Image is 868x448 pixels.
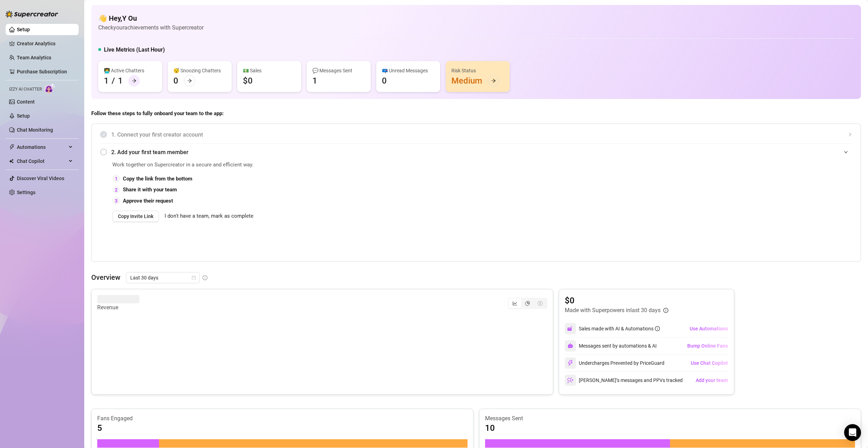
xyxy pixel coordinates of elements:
[9,86,42,93] span: Izzy AI Chatter
[689,323,728,334] button: Use Automations
[17,113,30,119] a: Setup
[100,144,852,161] div: 2. Add your first team member
[112,211,159,222] button: Copy Invite Link
[382,75,387,86] div: 0
[691,360,728,366] span: Use Chat Copilot
[97,415,468,422] article: Fans Engaged
[565,340,657,351] div: Messages sent by automations & AI
[192,276,196,280] span: calendar
[100,126,852,143] div: 1. Connect your first creator account
[485,422,495,434] article: 10
[6,11,58,18] img: logo-BBDzfeDw.svg
[491,78,496,83] span: arrow-right
[97,303,139,312] article: Revenue
[132,78,137,83] span: arrow-right
[844,424,861,441] div: Open Intercom Messenger
[9,159,14,164] img: Chat Copilot
[568,343,573,349] img: svg%3e
[112,186,120,194] div: 2
[45,83,55,93] img: AI Chatter
[123,198,173,204] strong: Approve their request
[97,422,102,434] article: 5
[112,197,120,205] div: 3
[123,176,192,182] strong: Copy the link from the bottom
[712,161,852,251] iframe: Adding Team Members
[111,148,852,157] span: 2. Add your first team member
[695,375,728,386] button: Add your team
[565,357,664,369] div: Undercharges Prevented by PriceGuard
[118,213,153,219] span: Copy Invite Link
[655,326,660,331] span: info-circle
[567,325,574,332] img: svg%3e
[112,161,694,169] span: Work together on Supercreator in a secure and efficient way.
[538,301,543,306] span: dollar-circle
[579,325,660,332] div: Sales made with AI & Automations
[312,67,365,74] div: 💬 Messages Sent
[17,38,73,49] a: Creator Analytics
[123,186,177,193] strong: Share it with your team
[690,326,728,331] span: Use Automations
[98,13,204,23] h4: 👋 Hey, Y Ou
[663,308,668,313] span: info-circle
[118,75,123,86] div: 1
[17,190,35,195] a: Settings
[565,306,661,315] article: Made with Superpowers in last 30 days
[848,132,852,137] span: collapsed
[104,46,165,54] h5: Live Metrics (Last Hour)
[104,75,109,86] div: 1
[567,377,574,383] img: svg%3e
[17,69,67,74] a: Purchase Subscription
[91,110,224,117] strong: Follow these steps to fully onboard your team to the app:
[203,275,207,280] span: info-circle
[382,67,435,74] div: 📪 Unread Messages
[485,415,855,422] article: Messages Sent
[567,360,574,366] img: svg%3e
[17,156,67,167] span: Chat Copilot
[243,75,253,86] div: $0
[565,375,683,386] div: [PERSON_NAME]’s messages and PPVs tracked
[173,67,226,74] div: 😴 Snoozing Chatters
[91,272,120,283] article: Overview
[565,295,668,306] article: $0
[243,67,296,74] div: 💵 Sales
[187,78,192,83] span: arrow-right
[17,27,30,32] a: Setup
[17,99,35,105] a: Content
[111,130,852,139] span: 1. Connect your first creator account
[687,343,728,349] span: Bump Online Fans
[690,357,728,369] button: Use Chat Copilot
[844,150,848,154] span: expanded
[687,340,728,351] button: Bump Online Fans
[17,141,67,153] span: Automations
[451,67,504,74] div: Risk Status
[130,272,196,283] span: Last 30 days
[9,144,15,150] span: thunderbolt
[17,55,51,60] a: Team Analytics
[173,75,178,86] div: 0
[165,212,253,220] span: I don't have a team, mark as complete
[525,301,530,306] span: pie-chart
[512,301,517,306] span: line-chart
[17,127,53,133] a: Chat Monitoring
[112,175,120,183] div: 1
[98,23,204,32] article: Check your achievements with Supercreator
[312,75,317,86] div: 1
[696,377,728,383] span: Add your team
[17,176,64,181] a: Discover Viral Videos
[104,67,157,74] div: 👩‍💻 Active Chatters
[508,298,547,309] div: segmented control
